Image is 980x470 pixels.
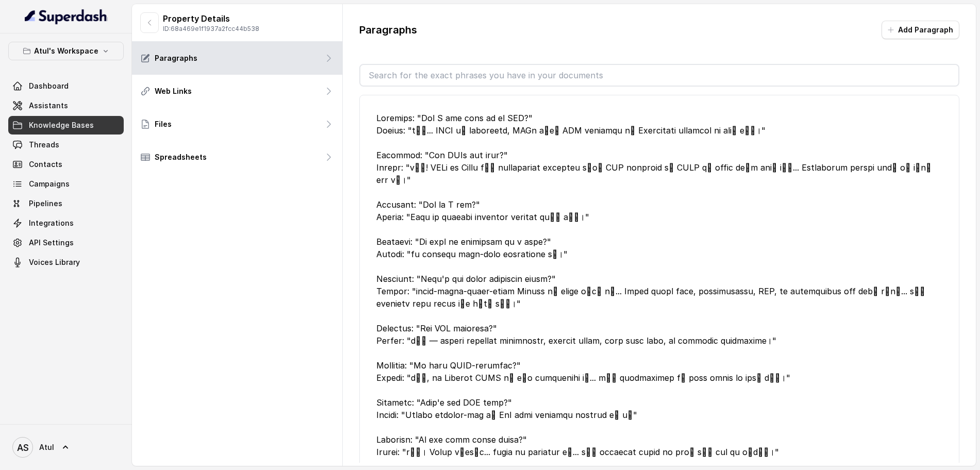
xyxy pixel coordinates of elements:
span: Campaigns [29,179,70,189]
p: Atul's Workspace [34,45,98,57]
span: Pipelines [29,198,62,209]
span: Threads [29,140,59,150]
span: Contacts [29,159,62,170]
img: light.svg [25,8,108,25]
a: Voices Library [8,253,124,272]
a: Threads [8,136,124,154]
span: Atul [39,442,54,452]
a: Knowledge Bases [8,116,124,135]
span: Voices Library [29,257,80,267]
button: Add Paragraph [882,21,959,39]
text: AS [17,442,29,453]
button: Atul's Workspace [8,42,124,60]
a: Assistants [8,96,124,115]
a: Contacts [8,155,124,174]
p: Property Details [163,12,259,25]
p: Spreadsheets [155,152,207,162]
a: Pipelines [8,194,124,213]
a: Dashboard [8,77,124,95]
span: API Settings [29,238,74,248]
p: Web Links [155,86,192,96]
input: Search for the exact phrases you have in your documents [360,65,958,86]
p: Files [155,119,172,129]
span: Knowledge Bases [29,120,94,130]
a: Campaigns [8,175,124,193]
p: Paragraphs [359,23,417,37]
span: Integrations [29,218,74,228]
span: Dashboard [29,81,69,91]
a: Integrations [8,214,124,232]
a: API Settings [8,233,124,252]
a: Atul [8,433,124,462]
p: ID: 68a469e1f1937a2fcc44b538 [163,25,259,33]
p: Paragraphs [155,53,197,63]
span: Assistants [29,100,68,111]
